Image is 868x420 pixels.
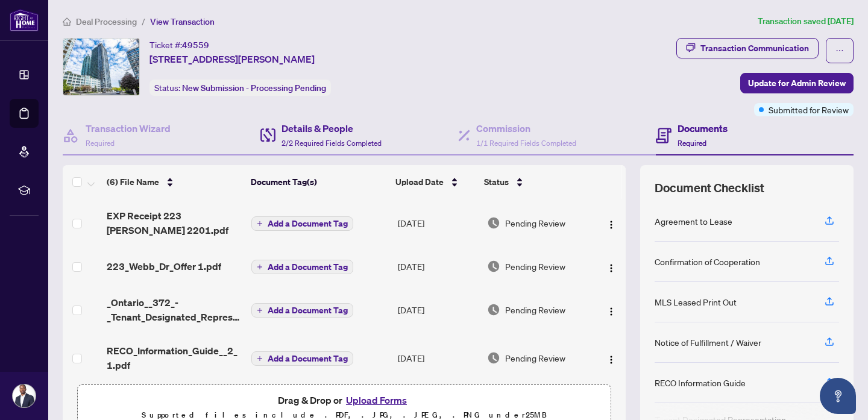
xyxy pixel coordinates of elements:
[251,216,353,231] button: Add a Document Tag
[107,259,221,274] span: 223_Webb_Dr_Offer 1.pdf
[484,175,509,189] span: Status
[476,139,576,148] span: 1/1 Required Fields Completed
[76,16,137,27] span: Deal Processing
[257,264,263,270] span: plus
[182,83,326,93] span: New Submission - Processing Pending
[820,378,856,414] button: Open asap
[606,263,616,273] img: Logo
[678,139,706,148] span: Required
[393,286,482,334] td: [DATE]
[487,260,500,273] img: Document Status
[606,220,616,230] img: Logo
[393,334,482,382] td: [DATE]
[505,260,565,273] span: Pending Review
[479,165,590,199] th: Status
[13,384,36,407] img: Profile Icon
[150,16,215,27] span: View Transaction
[251,351,353,366] button: Add a Document Tag
[676,38,819,58] button: Transaction Communication
[393,247,482,286] td: [DATE]
[602,257,621,276] button: Logo
[393,199,482,247] td: [DATE]
[251,216,353,231] button: Add a Document Tag
[257,221,263,227] span: plus
[257,307,263,313] span: plus
[251,302,353,318] button: Add a Document Tag
[107,175,159,189] span: (6) File Name
[602,348,621,368] button: Logo
[149,80,331,96] div: Status:
[678,121,728,136] h4: Documents
[107,343,242,372] span: RECO_Information_Guide__2_ 1.pdf
[149,38,209,52] div: Ticket #:
[342,392,410,408] button: Upload Forms
[606,307,616,316] img: Logo
[257,356,263,362] span: plus
[281,139,382,148] span: 2/2 Required Fields Completed
[655,376,746,389] div: RECO Information Guide
[505,216,565,230] span: Pending Review
[278,392,410,408] span: Drag & Drop or
[251,259,353,275] button: Add a Document Tag
[835,46,844,55] span: ellipsis
[86,139,115,148] span: Required
[63,17,71,26] span: home
[769,103,849,116] span: Submitted for Review
[602,213,621,233] button: Logo
[748,74,846,93] span: Update for Admin Review
[476,121,576,136] h4: Commission
[102,165,246,199] th: (6) File Name
[655,255,760,268] div: Confirmation of Cooperation
[505,303,565,316] span: Pending Review
[107,208,242,237] span: EXP Receipt 223 [PERSON_NAME] 2201.pdf
[251,260,353,274] button: Add a Document Tag
[246,165,391,199] th: Document Tag(s)
[700,39,809,58] div: Transaction Communication
[758,14,854,28] article: Transaction saved [DATE]
[487,303,500,316] img: Document Status
[602,300,621,319] button: Logo
[655,336,761,349] div: Notice of Fulfillment / Waiver
[107,295,242,324] span: _Ontario__372_-_Tenant_Designated_Representation_Agreement_-_Authority_for_Leas 1.pdf
[505,351,565,365] span: Pending Review
[281,121,382,136] h4: Details & People
[268,354,348,363] span: Add a Document Tag
[655,215,732,228] div: Agreement to Lease
[487,216,500,230] img: Document Status
[268,219,348,228] span: Add a Document Tag
[142,14,145,28] li: /
[268,263,348,271] span: Add a Document Tag
[655,180,764,196] span: Document Checklist
[10,9,39,31] img: logo
[391,165,479,199] th: Upload Date
[268,306,348,315] span: Add a Document Tag
[182,40,209,51] span: 49559
[63,39,139,95] img: IMG-W12352230_1.jpg
[740,73,854,93] button: Update for Admin Review
[251,351,353,366] button: Add a Document Tag
[395,175,444,189] span: Upload Date
[251,303,353,318] button: Add a Document Tag
[655,295,737,309] div: MLS Leased Print Out
[149,52,315,66] span: [STREET_ADDRESS][PERSON_NAME]
[606,355,616,365] img: Logo
[86,121,171,136] h4: Transaction Wizard
[487,351,500,365] img: Document Status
